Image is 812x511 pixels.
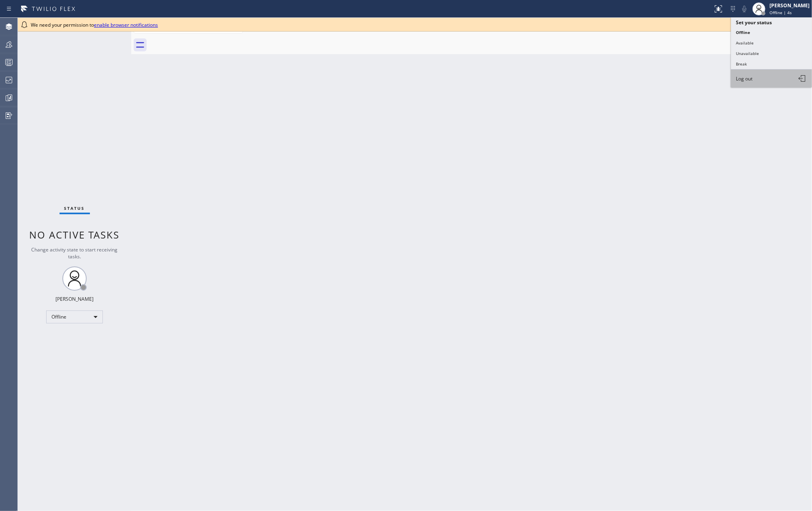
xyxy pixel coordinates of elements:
[46,310,103,323] div: Offline
[94,21,158,28] a: enable browser notifications
[31,21,158,28] span: We need your permission to
[32,246,118,260] span: Change activity state to start receiving tasks.
[739,3,750,15] button: Mute
[55,296,94,302] div: [PERSON_NAME]
[769,2,810,9] div: [PERSON_NAME]
[30,228,120,241] span: No active tasks
[64,205,85,211] span: Status
[769,10,792,15] span: Offline | 4s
